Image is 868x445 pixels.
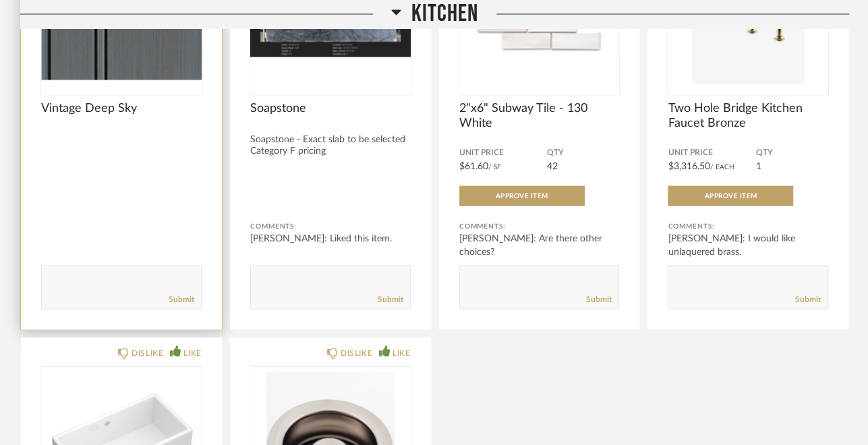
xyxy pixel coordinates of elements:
span: QTY [756,147,828,158]
span: 42 [547,161,558,171]
span: Two Hole Bridge Kitchen Faucet Bronze [668,100,828,130]
div: [PERSON_NAME]: I would like unlaquered brass. [668,231,828,258]
span: Unit Price [459,147,548,158]
span: / Each [710,163,734,170]
button: Approve Item [668,185,793,206]
span: Approve Item [704,192,757,199]
div: LIKE [393,346,410,359]
button: Approve Item [459,185,585,206]
div: DISLIKE [132,346,163,359]
span: Vintage Deep Sky [41,100,202,115]
div: DISLIKE [341,346,372,359]
span: Soapstone [250,100,411,115]
span: $3,316.50 [668,161,710,171]
span: QTY [547,147,619,158]
span: Approve Item [496,192,548,199]
div: Comments: [459,219,620,233]
a: Submit [378,293,403,305]
div: Soapstone - Exact slab to be selected Category F pricing [250,133,411,156]
span: 2"x6" Subway Tile - 130 White [459,100,620,130]
div: Comments: [668,219,828,233]
a: Submit [586,293,612,305]
span: Unit Price [668,147,756,158]
span: $61.60 [459,161,488,171]
a: Submit [795,293,821,305]
div: LIKE [183,346,201,359]
div: [PERSON_NAME]: Are there other choices? [459,231,620,258]
div: Comments: [250,219,411,233]
a: Submit [169,293,194,305]
div: [PERSON_NAME]: Liked this item. [250,231,411,245]
span: / SF [488,163,501,170]
span: 1 [756,161,761,171]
